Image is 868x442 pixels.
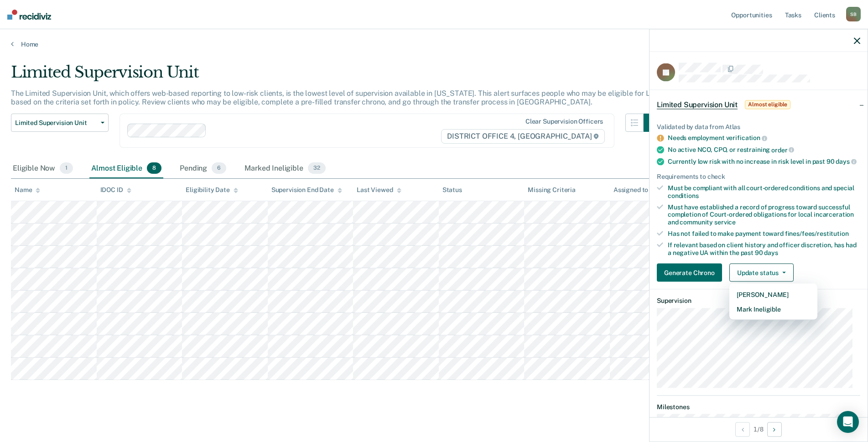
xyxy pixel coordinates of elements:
[657,297,860,305] dt: Supervision
[668,134,860,142] div: Needs employment verification
[668,157,860,166] div: Currently low risk with no increase in risk level in past 90
[846,7,861,21] div: S B
[7,10,51,20] img: Recidiviz
[100,186,131,194] div: IDOC ID
[15,186,40,194] div: Name
[525,118,603,125] div: Clear supervision officers
[668,146,860,154] div: No active NCO, CPO, or restraining
[89,159,163,179] div: Almost Eligible
[745,100,790,109] span: Almost eligible
[650,417,868,441] div: 1 / 8
[729,287,817,302] button: [PERSON_NAME]
[657,173,860,181] div: Requirements to check
[657,403,860,411] dt: Milestones
[714,218,736,226] span: service
[668,203,860,226] div: Must have established a record of progress toward successful completion of Court-ordered obligati...
[837,411,859,433] div: Open Intercom Messenger
[729,302,817,317] button: Mark Ineligible
[735,422,750,437] button: Previous Opportunity
[178,159,228,179] div: Pending
[528,186,576,194] div: Missing Criteria
[657,264,722,282] button: Generate Chrono
[729,264,794,282] button: Update status
[11,159,75,179] div: Eligible Now
[212,162,226,174] span: 6
[785,230,849,237] span: fines/fees/restitution
[271,186,342,194] div: Supervision End Date
[613,186,656,194] div: Assigned to
[243,159,327,179] div: Marked Ineligible
[11,40,857,48] a: Home
[442,186,462,194] div: Status
[441,129,605,144] span: DISTRICT OFFICE 4, [GEOGRAPHIC_DATA]
[15,119,97,127] span: Limited Supervision Unit
[771,146,794,153] span: order
[668,241,860,256] div: If relevant based on client history and officer discretion, has had a negative UA within the past 90
[657,100,738,109] span: Limited Supervision Unit
[767,422,782,437] button: Next Opportunity
[668,184,860,200] div: Must be compliant with all court-ordered conditions and special conditions
[357,186,401,194] div: Last Viewed
[11,63,662,89] div: Limited Supervision Unit
[668,230,860,238] div: Has not failed to make payment toward
[764,249,778,256] span: days
[836,158,856,165] span: days
[11,89,660,106] p: The Limited Supervision Unit, which offers web-based reporting to low-risk clients, is the lowest...
[657,123,860,130] div: Validated by data from Atlas
[147,162,161,174] span: 8
[308,162,326,174] span: 32
[657,264,726,282] a: Generate Chrono
[650,90,868,119] div: Limited Supervision UnitAlmost eligible
[186,186,238,194] div: Eligibility Date
[60,162,73,174] span: 1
